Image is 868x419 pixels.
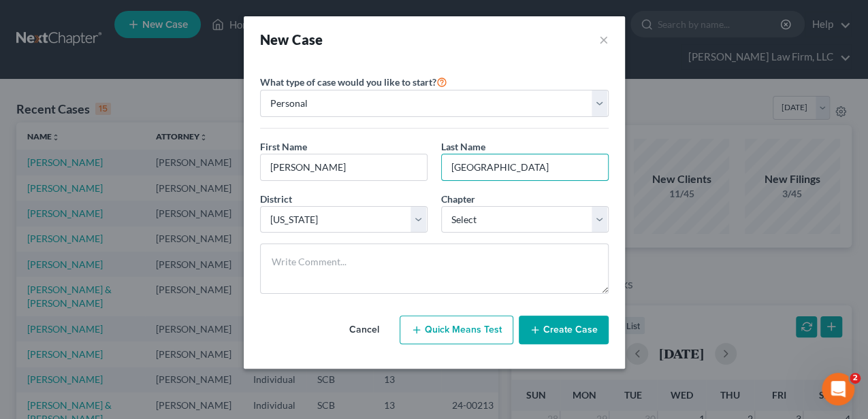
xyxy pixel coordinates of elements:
button: Quick Means Test [400,316,513,344]
label: What type of case would you like to start? [260,73,447,90]
input: Enter First Name [261,154,427,180]
button: × [599,30,609,49]
span: First Name [260,141,307,152]
span: District [260,193,292,205]
button: Cancel [334,316,394,343]
span: 2 [850,373,861,384]
strong: New Case [260,31,323,48]
iframe: Intercom live chat [822,373,854,405]
button: Create Case [519,316,609,344]
input: Enter Last Name [442,154,608,180]
span: Last Name [441,141,485,152]
span: Chapter [441,193,475,205]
